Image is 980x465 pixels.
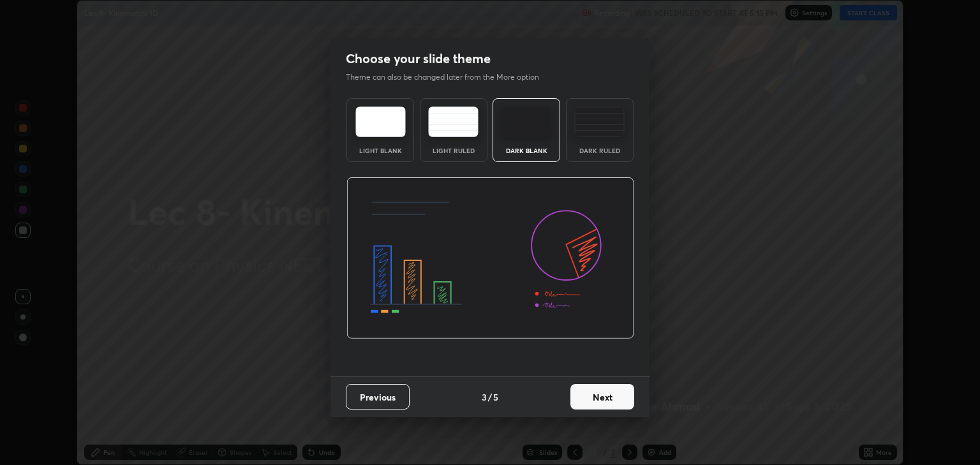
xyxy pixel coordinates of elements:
[570,384,634,410] button: Next
[574,147,625,154] div: Dark Ruled
[346,384,410,410] button: Previous
[346,177,634,339] img: darkThemeBanner.d06ce4a2.svg
[488,390,492,404] h4: /
[346,71,553,83] p: Theme can also be changed later from the More option
[428,147,479,154] div: Light Ruled
[482,390,487,404] h4: 3
[355,147,406,154] div: Light Blank
[428,107,479,137] img: lightRuledTheme.5fabf969.svg
[493,390,498,404] h4: 5
[355,107,406,137] img: lightTheme.e5ed3b09.svg
[574,107,625,137] img: darkRuledTheme.de295e13.svg
[501,107,552,137] img: darkTheme.f0cc69e5.svg
[501,147,552,154] div: Dark Blank
[346,50,491,67] h2: Choose your slide theme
